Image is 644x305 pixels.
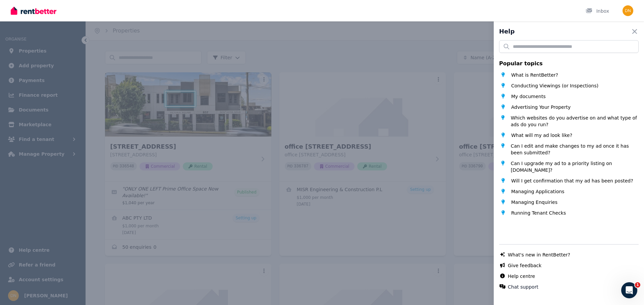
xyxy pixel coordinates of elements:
p: Popular topics [499,60,639,68]
span: What is RentBetter? [511,72,558,78]
span: Can I edit and make changes to my ad once it has been submitted? [511,143,639,156]
span: My documents [511,93,546,100]
a: Help centre [508,273,535,280]
button: Chat support [508,284,538,290]
span: Advertising Your Property [511,104,571,110]
span: Will I get confirmation that my ad has been posted? [511,177,633,184]
span: Managing Applications [511,188,565,195]
span: Running Tenant Checks [511,210,566,216]
a: Give feedback [508,262,541,269]
span: Which websites do you advertise on and what type of ads do you run? [511,115,639,128]
span: Can I upgrade my ad to a priority listing on [DOMAIN_NAME]? [511,160,639,173]
span: 1 [635,282,640,288]
iframe: Intercom live chat [621,282,637,298]
span: Conducting Viewings (or Inspections) [511,82,598,89]
span: What will my ad look like? [511,132,572,139]
h2: Help [499,27,515,36]
span: Managing Enquiries [511,199,557,206]
a: What's new in RentBetter? [508,251,570,258]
